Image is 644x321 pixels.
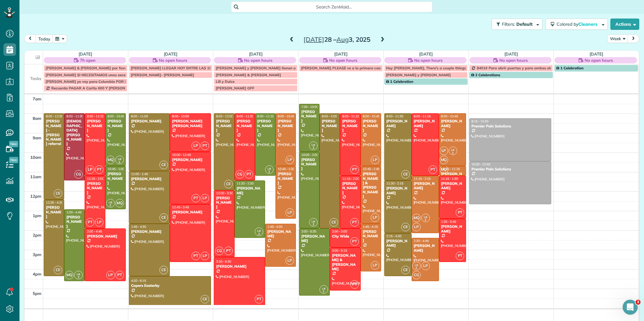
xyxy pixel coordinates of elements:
span: No open hours [159,57,187,63]
span: LP [421,262,430,270]
span: MQ [440,165,448,174]
span: 2:00 - 5:30 [301,229,316,233]
a: [DATE] [590,51,603,56]
a: Filters: Default [488,19,542,30]
span: 8:00 - 11:30 [386,114,403,118]
span: 8:00 - 11:30 [237,114,254,118]
div: [PERSON_NAME] [386,186,410,195]
span: MQ [106,156,115,164]
div: [PERSON_NAME] [216,196,232,209]
span: 8:00 - 10:45 [108,114,125,118]
span: 8:00 - 11:30 [66,114,83,118]
span: MQ [115,199,124,207]
span: PT [86,218,94,227]
span: 12:45 - 3:45 [172,205,189,209]
div: [PERSON_NAME] [131,177,168,181]
button: Actions [610,19,639,30]
span: PT [201,142,209,150]
span: [PERSON_NAME] OFF [216,86,254,90]
div: [PERSON_NAME] [363,229,379,243]
span: 3pm [33,252,42,257]
span: CE [330,218,338,227]
div: Premier Pain Solutions [471,124,549,128]
div: [PERSON_NAME] [86,234,124,238]
span: PT [350,218,359,227]
a: [DATE] [249,51,263,56]
span: 8:00 - 10:45 [441,114,458,118]
div: [PERSON_NAME] [131,229,168,234]
span: [PERSON_NAME] y [PERSON_NAME] [386,72,451,77]
div: [PERSON_NAME] [363,119,379,132]
span: 8:00 - 2:00 [322,114,337,118]
span: PT [456,208,464,217]
span: No open hours [499,57,528,63]
div: [PERSON_NAME] [216,264,263,269]
div: [PERSON_NAME] [86,119,103,132]
span: 10am [30,155,42,160]
span: 8:00 - 11:15 [342,114,359,118]
div: [PERSON_NAME] [107,172,124,185]
span: 8:00 - 11:00 [131,114,148,118]
span: PT [429,165,437,174]
div: [PERSON_NAME] [131,119,168,123]
span: [PERSON_NAME] SI NECESITAMOS unos excelentes controles por favor por favor te los recomiendo mucho [46,72,231,77]
span: [PERSON_NAME]- [PERSON_NAME] [131,72,194,77]
div: [PERSON_NAME] [257,119,274,132]
span: 8:00 - 11:15 [87,114,104,118]
span: CE [401,223,410,231]
span: LP [440,147,448,155]
span: 1 Celebration [386,79,414,84]
div: [PERSON_NAME] [267,229,294,238]
small: 2 [255,231,263,237]
span: [PERSON_NAME] & [PERSON_NAME] por favor exígele más calidad a [PERSON_NAME] [46,66,198,70]
h2: 28 – 3, 2025 [298,36,376,43]
span: PT [224,247,233,255]
span: LP [86,165,94,174]
span: LP [371,213,379,222]
span: Filters: [502,21,515,27]
span: 1pm [33,213,42,218]
span: 8:00 - 10:45 [278,114,295,118]
span: 11:15 - 2:00 [342,177,359,181]
span: 4pm [33,271,42,276]
span: LB [77,272,80,276]
span: PT [115,271,124,279]
span: 8:00 - 10:00 [172,114,189,118]
span: 8am [33,116,42,121]
span: 3:30 - 6:30 [216,259,231,264]
span: No open hours [244,57,272,63]
button: prev [24,35,36,43]
button: next [627,35,639,43]
span: 2:30 - 4:45 [414,239,429,243]
div: [PERSON_NAME] [301,158,318,171]
span: 1:30 - 3:45 [441,220,456,224]
span: No open hours [585,57,613,63]
div: [PERSON_NAME] [441,224,464,233]
span: 1 Celebration [556,66,584,70]
span: LB [312,220,315,223]
small: 2 [107,202,114,208]
span: PT [95,165,103,174]
span: CE [159,266,168,274]
span: 11:00 - 1:45 [131,172,148,176]
div: City Wide [332,234,359,238]
div: [PERSON_NAME] & [PERSON_NAME] [332,253,359,271]
small: 2 [422,217,430,223]
span: 7:30 - 10:00 [301,105,318,109]
small: 2 [320,289,328,295]
span: 1:45 - 4:30 [131,225,146,229]
span: PT [255,295,263,303]
span: LP [286,208,294,217]
div: Capers Easterby [131,283,209,288]
span: 3:00 - 5:15 [332,249,347,253]
span: 12:30 - 4:30 [46,201,63,205]
a: [DATE] [419,51,433,56]
span: LB [424,215,427,219]
div: [PERSON_NAME] [301,234,328,243]
span: 1:45 - 4:00 [267,225,282,229]
span: 2:15 - 4:30 [386,234,402,238]
div: [PERSON_NAME] [342,181,358,195]
span: LB [109,201,112,204]
span: LB [322,287,325,290]
div: [PERSON_NAME] [66,215,83,228]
